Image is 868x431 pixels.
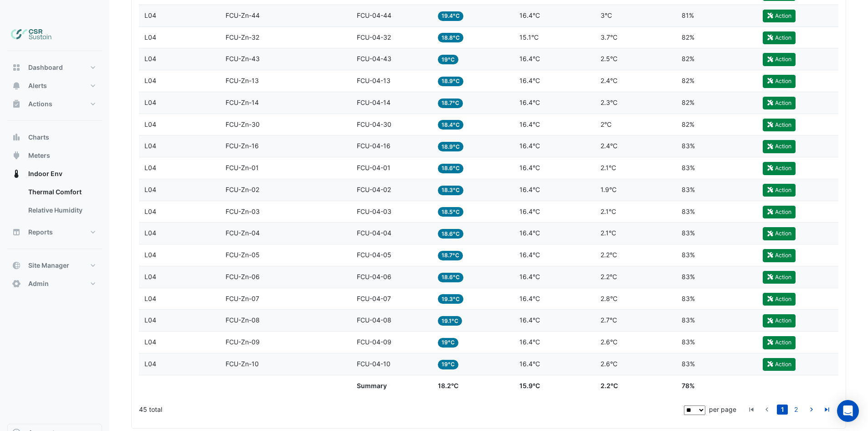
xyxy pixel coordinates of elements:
[12,279,21,288] app-icon: Admin
[21,201,102,219] a: Relative Humidity
[601,55,617,62] span: 2.5°C
[226,186,259,193] span: FCU-Zn-02
[226,99,259,106] span: FCU-Zn-14
[519,120,540,128] span: 16.4°C
[601,273,617,280] span: 2.2°C
[763,271,796,284] button: Action
[144,99,156,106] span: L04
[438,99,463,108] span: 18.7°C
[226,251,260,259] span: FCU-Zn-05
[682,55,694,62] span: 82%
[357,55,391,62] span: FCU-04-43
[357,338,391,346] span: FCU-04-09
[763,97,796,109] button: Action
[601,99,617,106] span: 2.3°C
[682,338,695,346] span: 83%
[763,314,796,327] button: Action
[7,128,102,146] button: Charts
[28,133,49,142] span: Charts
[682,11,694,19] span: 81%
[7,58,102,77] button: Dashboard
[763,75,796,88] button: Action
[144,360,156,368] span: L04
[357,295,391,302] span: FCU-04-07
[761,405,772,415] a: go to previous page
[682,120,694,128] span: 82%
[28,63,63,72] span: Dashboard
[357,164,390,171] span: FCU-04-01
[12,261,21,270] app-icon: Site Manager
[357,77,390,84] span: FCU-04-13
[12,99,21,109] app-icon: Actions
[12,228,21,237] app-icon: Reports
[763,206,796,218] button: Action
[7,223,102,241] button: Reports
[438,382,458,389] span: 18.2°C
[601,11,612,19] span: 3°C
[519,142,540,150] span: 16.4°C
[12,63,21,72] app-icon: Dashboard
[357,360,390,368] span: FCU-04-10
[28,261,69,270] span: Site Manager
[438,33,463,42] span: 18.8°C
[682,316,695,324] span: 83%
[601,120,611,128] span: 2°C
[682,229,695,237] span: 83%
[12,151,21,160] app-icon: Meters
[438,77,463,86] span: 18.9°C
[519,99,540,106] span: 16.4°C
[806,405,817,415] a: go to next page
[763,184,796,197] button: Action
[682,273,695,280] span: 83%
[763,140,796,153] button: Action
[226,316,260,324] span: FCU-Zn-08
[12,81,21,90] app-icon: Alerts
[144,120,156,128] span: L04
[226,338,260,346] span: FCU-Zn-09
[21,183,102,201] a: Thermal Comfort
[438,164,463,173] span: 18.6°C
[438,11,463,21] span: 19.4°C
[28,169,62,178] span: Indoor Env
[357,186,391,193] span: FCU-04-02
[601,382,618,389] span: 2.2°C
[144,77,156,84] span: L04
[226,120,260,128] span: FCU-Zn-30
[777,405,788,415] a: 1
[144,208,156,215] span: L04
[438,55,458,64] span: 19°C
[438,294,463,304] span: 19.3°C
[601,338,617,346] span: 2.6°C
[438,120,463,130] span: 18.4°C
[438,360,458,369] span: 19°C
[763,31,796,44] button: Action
[519,186,540,193] span: 16.4°C
[144,142,156,150] span: L04
[601,208,616,215] span: 2.1°C
[144,316,156,324] span: L04
[144,251,156,259] span: L04
[438,142,463,151] span: 18.9°C
[601,360,617,368] span: 2.6°C
[7,165,102,183] button: Indoor Env
[763,249,796,262] button: Action
[682,382,695,389] span: 78%
[519,295,540,302] span: 16.4°C
[601,295,617,302] span: 2.8°C
[12,133,21,142] app-icon: Charts
[682,251,695,259] span: 83%
[682,99,694,106] span: 82%
[519,382,540,389] span: 15.9°C
[226,273,260,280] span: FCU-Zn-06
[601,164,616,171] span: 2.1°C
[11,26,52,44] img: Company Logo
[7,275,102,293] button: Admin
[357,142,390,150] span: FCU-04-16
[226,55,260,62] span: FCU-Zn-43
[682,142,695,150] span: 83%
[28,228,53,237] span: Reports
[519,273,540,280] span: 16.4°C
[601,251,617,259] span: 2.2°C
[144,273,156,280] span: L04
[226,208,260,215] span: FCU-Zn-03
